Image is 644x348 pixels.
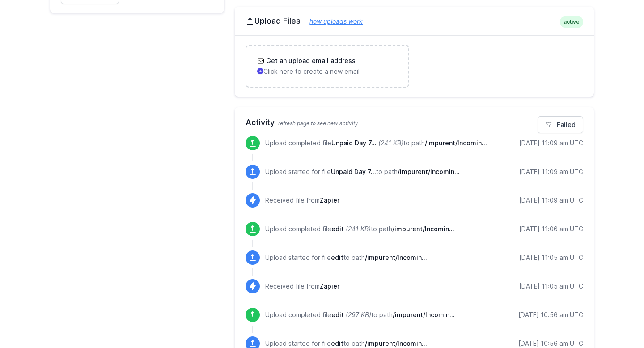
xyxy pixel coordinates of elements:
[320,282,339,290] span: Zapier
[265,282,339,291] p: Received file from
[331,254,343,261] span: edit
[265,225,454,233] p: Upload completed file to path
[425,139,487,147] span: /impurent/Incoming/Unpaid Day 7
[519,253,583,262] div: [DATE] 11:05 am UTC
[278,120,358,127] span: refresh page to see new activity
[331,311,344,318] span: edit
[265,167,460,176] p: Upload started for file to path
[264,56,356,65] h3: Get an upload email address
[519,167,583,176] div: [DATE] 11:09 am UTC
[518,339,583,348] div: [DATE] 10:56 am UTC
[346,225,371,233] i: (241 KB)
[365,254,427,261] span: /impurent/Incoming/Unpaid Day 7
[265,196,339,205] p: Received file from
[246,116,583,129] h2: Activity
[398,168,460,175] span: /impurent/Incoming/Unpaid Day 7
[257,67,397,76] p: Click here to create a new email
[331,225,344,233] span: edit
[301,17,363,25] a: how uploads work
[265,253,427,262] p: Upload started for file to path
[365,340,427,347] span: /impurent/Incoming/Day 7 unpaid
[265,139,487,148] p: Upload completed file to path
[331,168,376,175] span: Unpaid Day 7 - Sep 9 2025.xlsx
[538,116,583,133] a: Failed
[519,225,583,233] div: [DATE] 11:06 am UTC
[518,310,583,319] div: [DATE] 10:56 am UTC
[560,16,583,28] span: active
[320,196,339,204] span: Zapier
[246,16,583,26] h2: Upload Files
[519,196,583,205] div: [DATE] 11:09 am UTC
[519,139,583,148] div: [DATE] 11:09 am UTC
[265,310,455,319] p: Upload completed file to path
[519,282,583,291] div: [DATE] 11:05 am UTC
[331,340,343,347] span: edit
[246,46,408,87] a: Get an upload email address Click here to create a new email
[392,225,454,233] span: /impurent/Incoming/Unpaid Day 7
[346,311,371,318] i: (297 KB)
[265,339,427,348] p: Upload started for file to path
[378,139,403,147] i: (241 KB)
[393,311,455,318] span: /impurent/Incoming/Day 7 unpaid
[331,139,377,147] span: Unpaid Day 7 - Sep 9 2025.xlsx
